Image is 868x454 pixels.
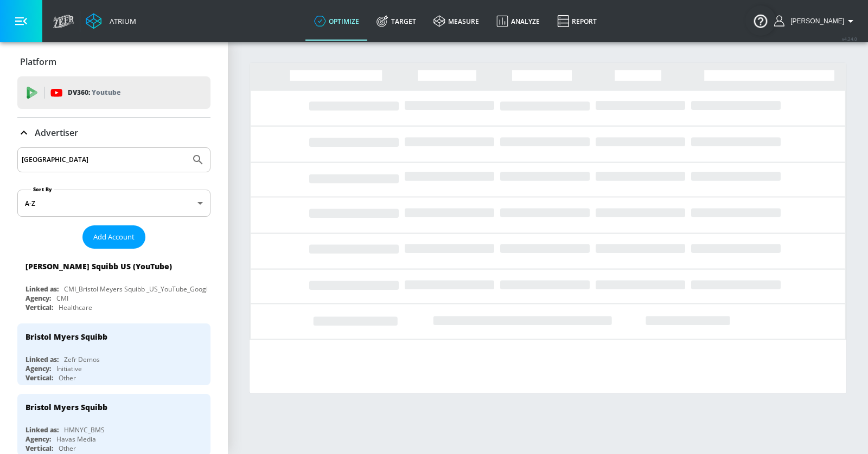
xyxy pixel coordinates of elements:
[774,15,857,28] button: [PERSON_NAME]
[548,2,605,41] a: Report
[17,76,210,109] div: DV360: Youtube
[59,444,76,453] div: Other
[842,36,857,42] span: v 4.24.0
[786,17,844,25] span: login as: casey.cohen@zefr.com
[745,5,776,36] button: Open Resource Center
[25,373,53,382] div: Vertical:
[425,2,488,41] a: measure
[17,118,210,148] div: Advertiser
[17,253,210,315] div: [PERSON_NAME] Squibb US (YouTube)Linked as:CMI_Bristol Meyers Squibb _US_YouTube_GoogleAdsAgency:...
[20,56,56,68] p: Platform
[17,190,210,217] div: A-Z
[82,225,145,249] button: Add Account
[25,284,59,294] div: Linked as:
[17,323,210,385] div: Bristol Myers SquibbLinked as:Zefr DemosAgency:InitiativeVertical:Other
[22,153,186,167] input: Search by name
[64,425,105,434] div: HMNYC_BMS
[17,47,210,77] div: Platform
[86,13,136,29] a: Atrium
[488,2,548,41] a: Analyze
[64,355,100,364] div: Zefr Demos
[59,303,92,312] div: Healthcare
[68,87,120,99] p: DV360:
[25,444,53,453] div: Vertical:
[35,127,78,139] p: Advertiser
[56,294,68,303] div: CMI
[25,303,53,312] div: Vertical:
[25,402,107,412] div: Bristol Myers Squibb
[25,355,59,364] div: Linked as:
[59,373,76,382] div: Other
[92,87,120,98] p: Youtube
[105,16,136,26] div: Atrium
[56,364,82,373] div: Initiative
[56,434,96,444] div: Havas Media
[186,148,210,172] button: Submit Search
[25,332,107,342] div: Bristol Myers Squibb
[25,434,51,444] div: Agency:
[64,284,223,294] div: CMI_Bristol Meyers Squibb _US_YouTube_GoogleAds
[305,2,368,41] a: optimize
[25,425,59,434] div: Linked as:
[31,186,54,193] label: Sort By
[25,261,172,271] div: [PERSON_NAME] Squibb US (YouTube)
[25,294,51,303] div: Agency:
[25,364,51,373] div: Agency:
[368,2,425,41] a: Target
[93,231,135,243] span: Add Account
